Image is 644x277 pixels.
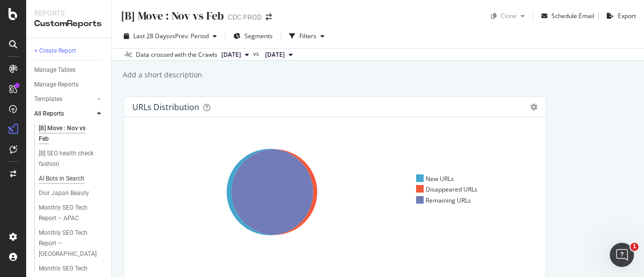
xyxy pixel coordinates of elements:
button: Segments [229,28,277,44]
div: Add a short description [122,70,202,80]
div: + Create Report [34,46,76,56]
span: 2025 Sep. 12th [221,50,241,59]
div: Schedule Email [551,12,594,20]
button: [DATE] [261,49,297,61]
span: 2025 Aug. 15th [265,50,285,59]
div: Manage Reports [34,79,78,90]
a: AI Bots in Search [39,173,104,184]
div: Data crossed with the Crawls [136,50,217,59]
div: CustomReports [34,18,103,30]
button: Filters [285,28,329,44]
div: Dior Japan Beauty [39,188,89,199]
div: [B] Move : Nov vs Feb [39,123,95,144]
div: AI Bots in Search [39,173,85,184]
div: Disappeared URLs [416,185,478,194]
a: Monthly SEO Tech Report – APAC [39,203,104,224]
div: [B] SEO health check fashion [39,148,97,169]
span: Last 28 Days [133,32,169,40]
div: gear [530,104,537,111]
div: Monthly SEO Tech Report – Europe [39,228,100,259]
a: Monthly SEO Tech Report – [GEOGRAPHIC_DATA] [39,228,104,259]
a: All Reports [34,109,94,119]
a: Manage Reports [34,79,104,90]
div: CDC PROD [228,12,262,22]
iframe: Intercom live chat [610,243,634,267]
div: Filters [299,32,316,40]
div: Templates [34,94,62,105]
div: Clone [501,12,517,20]
button: Last 28 DaysvsPrev. Period [120,28,221,44]
div: URLs Distribution [132,102,199,112]
a: [B] SEO health check fashion [39,148,104,169]
a: Dior Japan Beauty [39,188,104,199]
a: + Create Report [34,46,104,56]
div: Remaining URLs [416,196,471,205]
span: vs Prev. Period [169,32,209,40]
button: [DATE] [217,49,253,61]
div: Monthly SEO Tech Report – APAC [39,203,98,224]
div: Export [618,12,636,20]
button: Export [603,8,636,24]
span: vs [253,49,261,58]
a: Manage Tables [34,65,104,75]
div: Reports [34,8,103,18]
a: Templates [34,94,94,105]
div: [B] Move : Nov vs Feb [120,8,224,24]
a: [B] Move : Nov vs Feb [39,123,104,144]
button: Clone [487,8,529,24]
div: Manage Tables [34,65,75,75]
div: arrow-right-arrow-left [266,14,272,21]
span: 1 [630,243,638,251]
div: All Reports [34,109,64,119]
span: Segments [245,32,273,40]
button: Schedule Email [537,8,594,24]
div: New URLs [416,174,454,183]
